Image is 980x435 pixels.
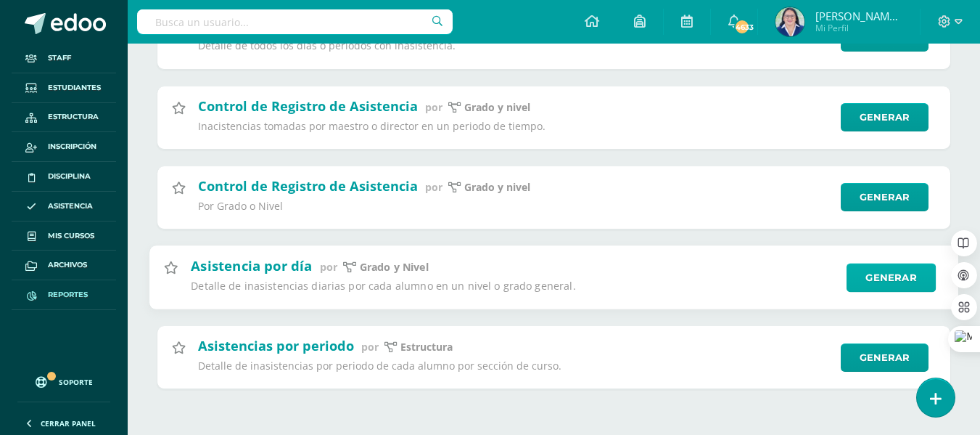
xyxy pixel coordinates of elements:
span: Estudiantes [48,82,101,94]
a: Generar [841,343,928,372]
span: por [425,180,442,194]
a: Reportes [12,280,116,310]
span: Inscripción [48,141,96,153]
p: Detalle de inasistencias por periodo de cada alumno por sección de curso. [198,359,831,373]
span: Soporte [59,377,93,387]
h2: Control de Registro de Asistencia [198,177,418,195]
h2: Asistencias por periodo [198,337,354,354]
span: por [361,340,379,354]
span: por [320,259,337,273]
p: Por Grado o Nivel [198,200,831,213]
a: Generar [841,103,928,131]
p: grado y nivel [464,181,530,194]
span: Archivos [48,259,87,271]
h2: Control de Registro de Asistencia [198,97,418,115]
p: Detalle de todos los días o periodos con inasistencia. [198,39,831,52]
span: Disciplina [48,171,91,182]
p: grado y nivel [464,101,530,114]
a: Generar [841,183,928,211]
a: Estudiantes [12,73,116,103]
span: Mis cursos [48,230,94,242]
span: Staff [48,52,71,64]
a: Asistencia [12,192,116,221]
h2: Asistencia por día [191,256,312,274]
a: Archivos [12,251,116,280]
p: Detalle de inasistencias diarias por cada alumno en un nivel o grado general. [191,280,836,293]
a: Estructura [12,103,116,133]
p: Inacistencias tomadas por maestro o director en un periodo de tiempo. [198,120,831,133]
a: Disciplina [12,162,116,192]
span: Estructura [48,111,99,123]
input: Busca un usuario... [137,9,453,34]
a: Staff [12,44,116,73]
span: por [425,100,442,114]
a: Soporte [17,362,110,398]
span: Asistencia [48,200,93,212]
span: Mi Perfil [815,22,902,34]
span: Reportes [48,289,88,301]
p: Grado y Nivel [360,261,429,275]
span: 4633 [734,19,750,35]
span: [PERSON_NAME][US_STATE] [815,9,902,23]
a: Mis cursos [12,221,116,251]
a: Inscripción [12,132,116,162]
span: Cerrar panel [41,418,96,428]
a: Generar [847,263,936,292]
p: Estructura [400,341,453,354]
img: 8369efb87e5cb66e5f59332c9f6b987d.png [775,7,804,36]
